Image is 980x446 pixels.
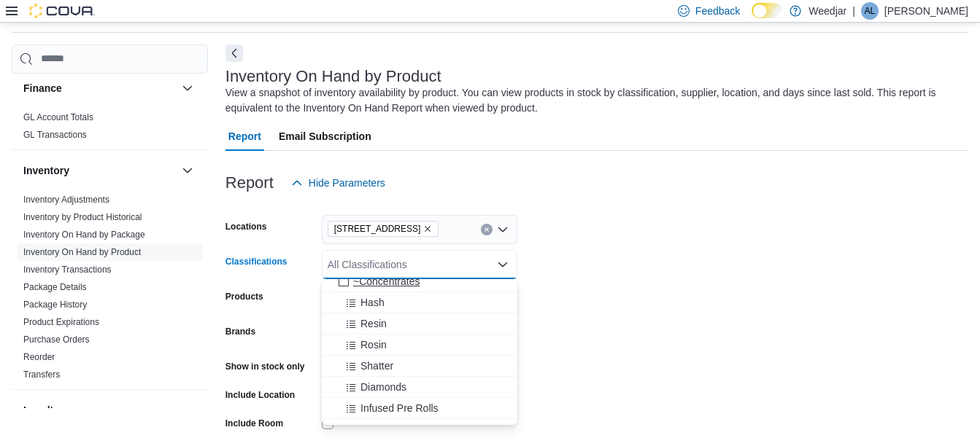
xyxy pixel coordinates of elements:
[23,265,112,275] a: Inventory Transactions
[225,389,295,401] label: Include Location
[353,422,387,437] span: ~Vapes
[23,194,109,206] span: Inventory Adjustments
[225,418,283,429] label: Include Room
[23,81,62,95] h3: Finance
[852,2,855,20] p: |
[360,401,439,415] span: Infused Pre Rolls
[225,326,255,337] label: Brands
[29,4,95,18] img: Cova
[497,259,509,270] button: Close list of options
[322,313,517,334] button: Resin
[23,163,176,178] button: Inventory
[23,195,109,205] a: Inventory Adjustments
[23,281,87,293] span: Package Details
[23,334,90,345] a: Purchase Orders
[12,191,208,389] div: Inventory
[309,176,385,190] span: Hide Parameters
[23,282,87,292] a: Package Details
[23,81,176,95] button: Finance
[225,174,274,192] h3: Report
[23,299,87,310] span: Package History
[23,229,145,240] span: Inventory On Hand by Package
[23,352,55,362] a: Reorder
[23,316,99,328] span: Product Expirations
[360,380,406,394] span: Diamonds
[23,403,176,418] button: Loyalty
[225,256,288,267] label: Classifications
[225,361,305,372] label: Show in stock only
[179,162,196,179] button: Inventory
[695,4,740,18] span: Feedback
[23,230,145,240] a: Inventory On Hand by Package
[23,351,55,363] span: Reorder
[23,112,93,122] a: GL Account Totals
[23,212,142,222] a: Inventory by Product Historical
[23,403,59,418] h3: Loyalty
[23,317,99,327] a: Product Expirations
[423,224,432,233] button: Remove 355 Oakwood Ave from selection in this group
[179,79,196,97] button: Finance
[360,316,387,331] span: Resin
[322,271,517,292] button: ~Concentrates
[23,246,141,258] span: Inventory On Hand by Product
[861,2,879,20] div: Amelio Lalo
[23,129,87,141] span: GL Transactions
[360,359,393,373] span: Shatter
[225,291,263,302] label: Products
[285,168,391,197] button: Hide Parameters
[225,68,441,85] h3: Inventory On Hand by Product
[328,221,439,237] span: 355 Oakwood Ave
[865,2,876,20] span: AL
[481,224,493,235] button: Clear input
[809,2,846,20] p: Weedjar
[179,402,196,419] button: Loyalty
[322,356,517,377] button: Shatter
[752,18,752,19] span: Dark Mode
[752,3,782,18] input: Dark Mode
[23,300,87,310] a: Package History
[23,130,87,140] a: GL Transactions
[360,337,387,352] span: Rosin
[497,224,509,235] button: Open list of options
[23,247,141,257] a: Inventory On Hand by Product
[23,264,112,275] span: Inventory Transactions
[322,377,517,398] button: Diamonds
[23,211,142,223] span: Inventory by Product Historical
[322,334,517,356] button: Rosin
[279,122,371,151] span: Email Subscription
[23,334,90,345] span: Purchase Orders
[884,2,968,20] p: [PERSON_NAME]
[228,122,261,151] span: Report
[225,85,961,116] div: View a snapshot of inventory availability by product. You can view products in stock by classific...
[322,419,517,440] button: ~Vapes
[225,44,243,62] button: Next
[360,295,385,310] span: Hash
[334,222,421,236] span: [STREET_ADDRESS]
[23,163,69,178] h3: Inventory
[225,221,267,232] label: Locations
[353,274,420,289] span: ~Concentrates
[23,111,93,123] span: GL Account Totals
[23,369,60,380] span: Transfers
[322,292,517,313] button: Hash
[322,398,517,419] button: Infused Pre Rolls
[12,109,208,149] div: Finance
[23,369,60,380] a: Transfers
